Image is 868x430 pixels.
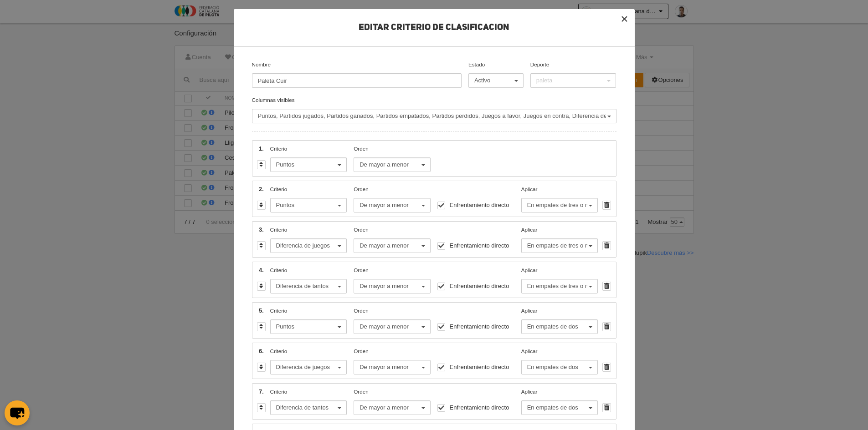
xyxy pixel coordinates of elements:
span: En empates de tres o más [527,201,588,209]
input: Nombre [252,73,462,88]
button: Criterio [270,198,347,212]
button: Orden [354,198,431,212]
span: Puntos, Partidos jugados, Partidos ganados, Partidos empatados, Partidos perdidos, Juegos a favor... [258,112,606,120]
button: Criterio [270,157,347,172]
button: Aplicar [521,360,598,374]
button: Orden [354,400,431,415]
span: En empates de tres o más [527,242,588,250]
label: Orden [354,266,431,293]
label: Criterio [270,266,347,293]
span: Activo [474,76,513,85]
span: Diferencia de juegos [276,242,337,250]
label: Orden [354,388,431,415]
span: paleta [536,76,606,85]
button: Aplicar [521,279,598,293]
label: Orden [354,347,431,374]
button: Aplicar [521,319,598,334]
button: Criterio [270,279,347,293]
label: Enfrentamiento directo [437,310,514,331]
button: Orden [354,238,431,253]
label: Orden [354,145,431,172]
button: Orden [354,157,431,172]
button: Columnas visibles [252,109,616,123]
button: Aplicar [521,400,598,415]
label: Aplicar [521,266,598,293]
span: Diferencia de tantos [276,404,337,412]
label: Criterio [270,347,347,374]
label: Enfrentamiento directo [437,188,514,209]
button: Criterio [270,238,347,253]
span: Diferencia de tantos [276,282,337,290]
button: Estado [468,73,524,88]
button: Criterio [270,319,347,334]
label: Orden [354,185,431,212]
span: Diferencia de juegos [276,363,337,371]
button: Orden [354,360,431,374]
label: Criterio [270,145,347,172]
label: Estado [468,61,524,88]
label: Criterio [270,185,347,212]
span: En empates de tres o más [527,282,588,290]
span: De mayor a menor [360,282,420,290]
span: De mayor a menor [360,363,420,371]
span: Puntos [276,323,337,331]
span: De mayor a menor [360,323,420,331]
span: Puntos [276,161,337,169]
label: Criterio [270,307,347,334]
button: Orden [354,319,431,334]
button: chat-button [5,400,30,425]
button: Criterio [270,360,347,374]
span: De mayor a menor [360,404,420,412]
label: Criterio [270,388,347,415]
label: Columnas visibles [252,96,616,123]
span: De mayor a menor [360,201,420,209]
label: Nombre [252,61,462,88]
label: Enfrentamiento directo [437,229,514,250]
span: De mayor a menor [360,161,420,169]
button: Aplicar [521,198,598,212]
label: Aplicar [521,307,598,334]
h2: Editar criterio de clasificacion [234,23,635,47]
button: Aplicar [521,238,598,253]
label: Enfrentamiento directo [437,269,514,290]
label: Orden [354,307,431,334]
span: Puntos [276,201,337,209]
label: Criterio [270,226,347,253]
label: Aplicar [521,185,598,212]
label: Orden [354,226,431,253]
span: De mayor a menor [360,242,420,250]
label: Enfrentamiento directo [437,350,514,371]
button: Deporte [530,73,616,88]
button: Criterio [270,400,347,415]
span: En empates de dos [527,363,588,371]
span: En empates de dos [527,404,588,412]
label: Aplicar [521,347,598,374]
span: En empates de dos [527,323,588,331]
button: Orden [354,279,431,293]
label: Aplicar [521,226,598,253]
label: Deporte [530,61,616,88]
label: Aplicar [521,388,598,415]
button: × [615,9,635,29]
label: Enfrentamiento directo [437,391,514,412]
